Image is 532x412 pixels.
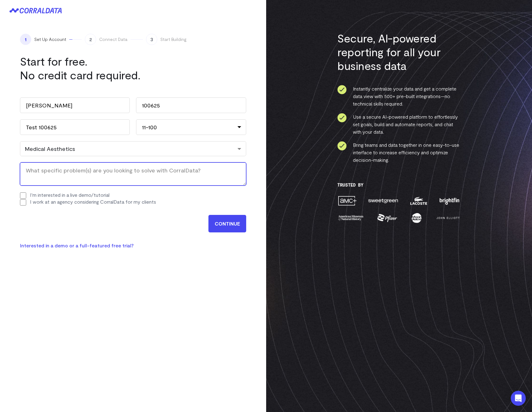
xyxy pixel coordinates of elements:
span: Set Up Account [34,36,66,42]
span: 1 [20,34,31,45]
li: Instantly centralize your data and get a complete data view with 500+ pre-built integrations—no t... [337,85,461,107]
label: I work at an agency considering CorralData for my clients [30,199,156,205]
div: 11-100 [136,119,246,135]
span: Start Building [160,36,187,42]
span: 3 [146,34,157,45]
input: Last Name [136,97,246,113]
h3: Trusted By [337,182,461,187]
span: 2 [85,34,96,45]
h1: Start for free. No credit card required. [20,54,182,82]
h3: Secure, AI-powered reporting for all your business data [337,31,461,72]
span: Connect Data [99,36,127,42]
input: Company Name [20,119,130,135]
div: Medical Aesthetics [25,145,242,152]
div: Open Intercom Messenger [511,391,526,406]
li: Bring teams and data together in one easy-to-use interface to increase efficiency and optimize de... [337,141,461,164]
a: Interested in a demo or a full-featured free trial? [20,242,134,248]
label: I'm interested in a live demo/tutorial [30,192,110,198]
input: CONTINUE [208,215,246,232]
li: Use a secure AI-powered platform to effortlessly set goals, build and automate reports, and chat ... [337,113,461,136]
input: First Name [20,97,130,113]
